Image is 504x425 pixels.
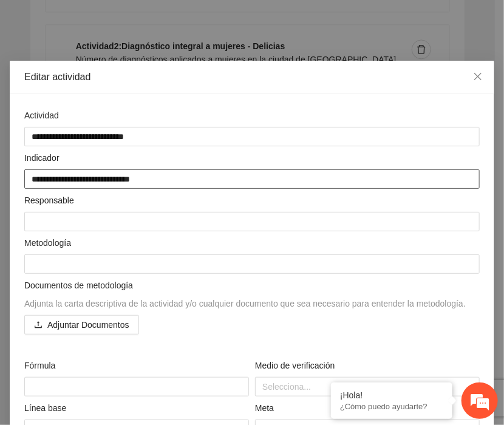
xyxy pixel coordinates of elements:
[63,62,204,78] div: Chatee con nosotros ahora
[24,109,64,122] span: Actividad
[340,402,443,411] p: ¿Cómo puedo ayudarte?
[255,359,339,372] span: Medio de verificación
[70,141,168,264] span: Estamos en línea.
[24,401,71,415] span: Línea base
[24,359,60,372] span: Fórmula
[24,280,133,290] span: Documentos de metodología
[34,321,43,330] span: upload
[24,299,466,308] span: Adjunta la carta descriptiva de la actividad y/o cualquier documento que sea necesario para enten...
[6,290,231,333] textarea: Escriba su mensaje y pulse “Intro”
[473,72,483,81] span: close
[24,194,79,207] span: Responsable
[340,390,443,400] div: ¡Hola!
[24,320,139,330] span: uploadAdjuntar Documentos
[255,401,279,415] span: Meta
[461,61,494,93] button: Close
[199,6,228,35] div: Minimizar ventana de chat en vivo
[24,315,139,335] button: uploadAdjuntar Documentos
[24,151,64,165] span: Indicador
[24,70,480,84] div: Editar actividad
[47,318,129,331] span: Adjuntar Documentos
[24,236,76,250] span: Metodología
